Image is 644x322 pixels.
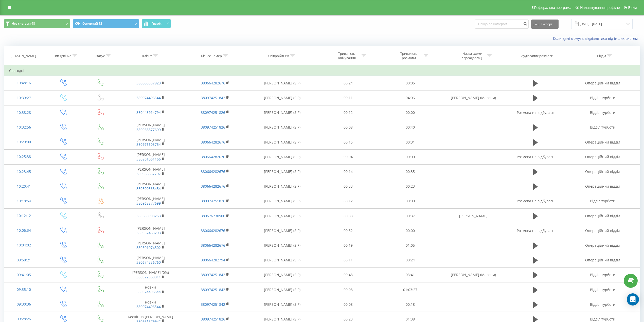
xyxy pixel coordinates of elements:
[317,76,379,91] td: 00:24
[201,125,225,130] a: 380974251826
[441,267,506,282] td: [PERSON_NAME] (Масони)
[118,120,183,135] td: [PERSON_NAME]
[118,150,183,164] td: [PERSON_NAME]
[565,209,640,223] td: Операційний відділ
[247,223,317,238] td: [PERSON_NAME] (SIP)
[395,51,422,60] div: Тривалість розмови
[317,91,379,105] td: 00:11
[136,157,161,162] a: 380961061166
[379,150,441,164] td: 00:00
[565,150,640,164] td: Операційний відділ
[565,135,640,150] td: Операційний відділ
[9,122,39,132] div: 10:32:56
[627,293,639,306] div: Open Intercom Messenger
[247,282,317,297] td: [PERSON_NAME] (SIP)
[201,317,225,321] a: 380974251826
[379,194,441,208] td: 00:00
[628,6,637,10] span: Вихід
[9,270,39,280] div: 09:41:05
[317,238,379,253] td: 00:19
[136,95,161,100] a: 380974496544
[565,253,640,267] td: Операційний відділ
[534,6,571,10] span: Реферальна програма
[201,169,225,174] a: 380664282676
[317,223,379,238] td: 00:52
[379,91,441,105] td: 04:06
[10,54,36,58] div: [PERSON_NAME]
[317,120,379,135] td: 00:08
[4,66,640,76] td: Сьогодні
[317,135,379,150] td: 00:15
[152,22,162,25] span: Графік
[379,76,441,91] td: 00:05
[517,199,554,203] span: Розмова не відбулась
[317,253,379,267] td: 00:11
[379,297,441,312] td: 00:18
[565,238,640,253] td: Операційний відділ
[201,258,225,262] a: 380664282794
[9,167,39,177] div: 10:23:45
[517,154,554,159] span: Розмова не відбулась
[379,282,441,297] td: 01:03:27
[565,267,640,282] td: Відділ турботи
[565,282,640,297] td: Відділ турботи
[9,196,39,206] div: 10:18:54
[521,54,553,58] div: Аудіозапис розмови
[565,297,640,312] td: Відділ турботи
[317,105,379,120] td: 00:12
[379,164,441,179] td: 00:35
[118,194,183,208] td: [PERSON_NAME]
[565,76,640,91] td: Операційний відділ
[565,105,640,120] td: Відділ турботи
[136,304,161,309] a: 380974496544
[317,297,379,312] td: 00:08
[247,238,317,253] td: [PERSON_NAME] (SIP)
[268,54,289,58] div: Співробітник
[9,226,39,236] div: 10:06:34
[247,120,317,135] td: [PERSON_NAME] (SIP)
[565,223,640,238] td: Операційний відділ
[118,267,183,282] td: [PERSON_NAME] (0%)
[459,51,486,60] div: Назва схеми переадресації
[9,285,39,295] div: 09:35:10
[201,81,225,85] a: 380664282676
[247,209,317,223] td: [PERSON_NAME] (SIP)
[565,179,640,194] td: Операційний відділ
[565,91,640,105] td: Відділ турботи
[136,110,161,115] a: 380443914794
[201,243,225,248] a: 380664282676
[553,36,640,41] a: Коли дані можуть відрізнятися вiд інших систем
[201,199,225,203] a: 380974251826
[201,54,222,58] div: Бізнес номер
[247,76,317,91] td: [PERSON_NAME] (SIP)
[118,282,183,297] td: новий
[4,19,70,28] button: без системи 98
[247,267,317,282] td: [PERSON_NAME] (SIP)
[317,282,379,297] td: 00:08
[136,213,161,218] a: 380685908253
[12,22,35,26] span: без системи 98
[580,6,620,10] span: Налаштування профілю
[201,302,225,307] a: 380974251842
[597,54,606,58] div: Відділ
[136,186,161,191] a: 380500568454
[201,272,225,277] a: 380974251842
[317,209,379,223] td: 00:33
[118,135,183,150] td: [PERSON_NAME]
[317,164,379,179] td: 00:14
[379,135,441,150] td: 00:31
[379,253,441,267] td: 00:24
[136,142,161,147] a: 380976603754
[9,93,39,103] div: 10:39:27
[379,179,441,194] td: 00:23
[118,223,183,238] td: [PERSON_NAME]
[517,228,554,233] span: Розмова не відбулась
[475,20,529,29] input: Пошук за номером
[73,19,139,28] button: Основний 12
[118,179,183,194] td: [PERSON_NAME]
[517,110,554,115] span: Розмова не відбулась
[9,182,39,191] div: 10:20:41
[247,135,317,150] td: [PERSON_NAME] (SIP)
[136,245,161,250] a: 380501074502
[136,171,161,176] a: 380988857797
